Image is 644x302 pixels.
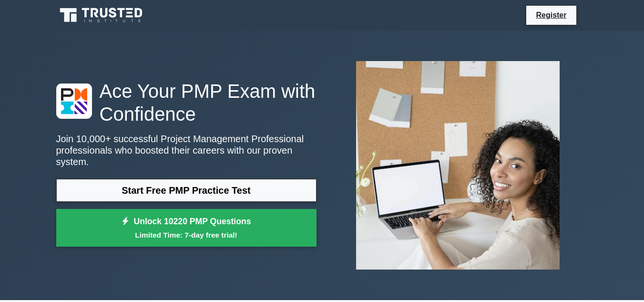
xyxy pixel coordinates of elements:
[56,80,317,125] h1: Ace Your PMP Exam with Confidence
[56,209,317,247] a: Unlock 10220 PMP QuestionsLimited Time: 7-day free trial!
[56,179,317,202] a: Start Free PMP Practice Test
[68,229,305,240] small: Limited Time: 7-day free trial!
[56,133,317,167] p: Join 10,000+ successful Project Management Professional professionals who boosted their careers w...
[530,9,572,21] a: Register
